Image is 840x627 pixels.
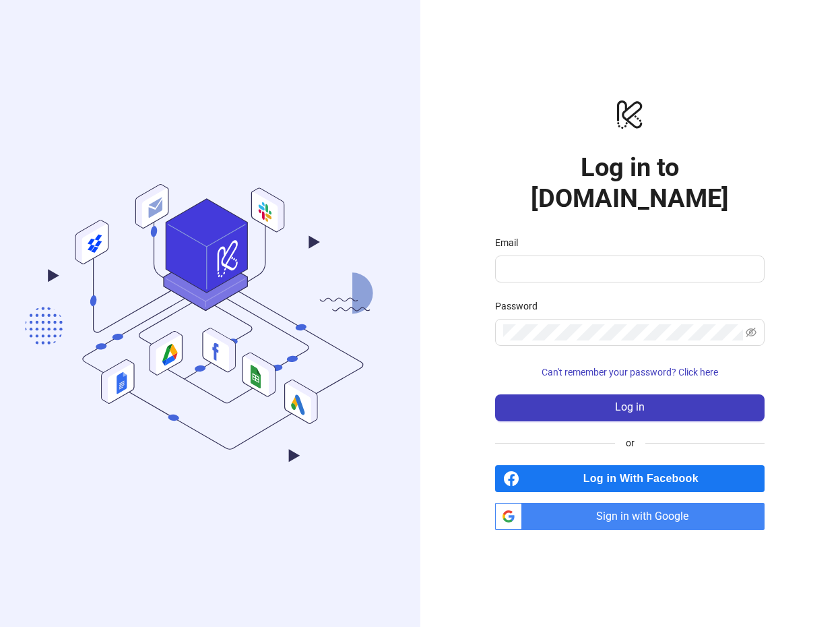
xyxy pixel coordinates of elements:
[495,394,765,421] button: Log in
[746,327,756,338] span: eye-invisible
[495,367,765,378] a: Can't remember your password? Click here
[495,503,765,530] a: Sign in with Google
[495,235,527,250] label: Email
[495,465,765,492] a: Log in With Facebook
[503,324,743,340] input: Password
[495,299,546,313] label: Password
[525,465,765,492] span: Log in With Facebook
[615,401,645,413] span: Log in
[495,152,765,214] h1: Log in to [DOMAIN_NAME]
[495,362,765,384] button: Can't remember your password? Click here
[503,261,754,277] input: Email
[542,367,718,378] span: Can't remember your password? Click here
[615,436,645,450] span: or
[527,503,765,530] span: Sign in with Google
